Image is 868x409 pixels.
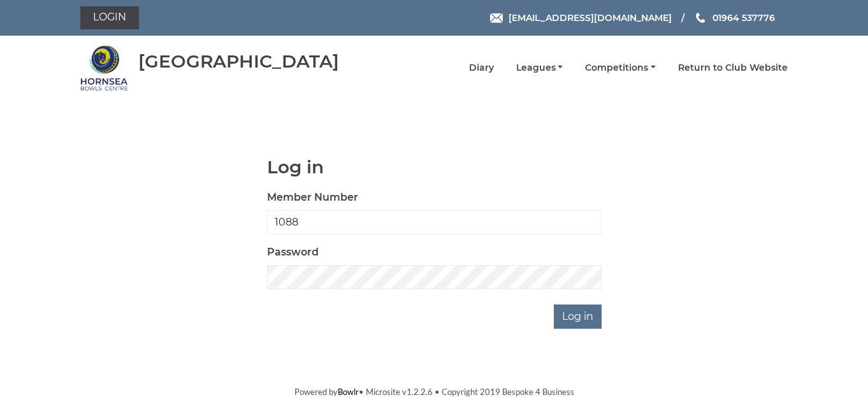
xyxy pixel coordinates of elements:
a: Leagues [516,62,563,74]
span: [EMAIL_ADDRESS][DOMAIN_NAME] [509,12,672,24]
a: Return to Club Website [678,62,788,74]
a: Email [EMAIL_ADDRESS][DOMAIN_NAME] [490,11,672,25]
a: Phone us 01964 537776 [694,11,775,25]
img: Phone us [696,13,705,23]
img: Email [490,13,503,23]
a: Login [80,6,139,29]
img: Hornsea Bowls Centre [80,44,128,92]
a: Diary [469,62,494,74]
span: Powered by • Microsite v1.2.2.6 • Copyright 2019 Bespoke 4 Business [294,387,574,397]
input: Log in [554,305,602,329]
a: Bowlr [338,387,359,397]
h1: Log in [267,157,602,177]
label: Member Number [267,190,358,205]
a: Competitions [585,62,656,74]
span: 01964 537776 [712,12,775,24]
label: Password [267,245,319,260]
div: [GEOGRAPHIC_DATA] [138,52,339,71]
